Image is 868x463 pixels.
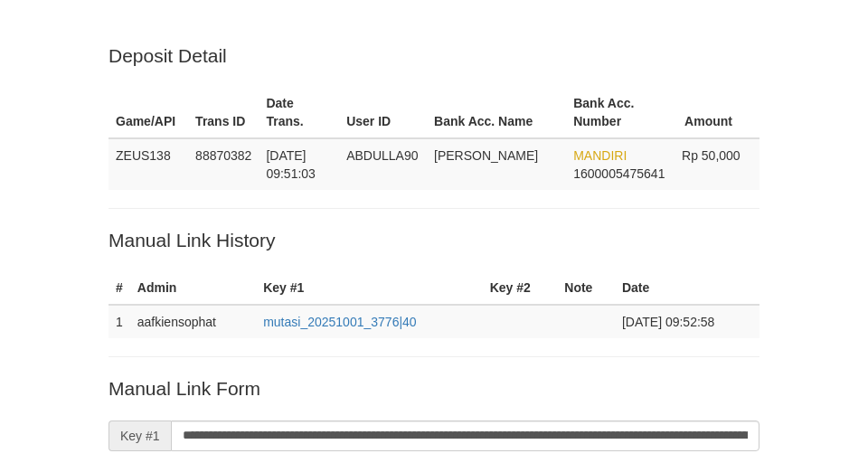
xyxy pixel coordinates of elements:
[188,87,259,138] th: Trans ID
[108,375,759,402] p: Manual Link Form
[108,87,188,138] th: Game/API
[339,87,427,138] th: User ID
[427,87,566,138] th: Bank Acc. Name
[682,148,741,163] span: Rp 50,000
[108,420,171,451] span: Key #1
[108,271,130,305] th: #
[346,148,418,163] span: ABDULLA90
[130,305,256,338] td: aafkiensophat
[259,87,339,138] th: Date Trans.
[108,43,759,69] p: Deposit Detail
[615,271,759,305] th: Date
[434,148,538,163] span: [PERSON_NAME]
[266,148,316,181] span: [DATE] 09:51:03
[675,87,759,138] th: Amount
[130,271,256,305] th: Admin
[615,305,759,338] td: [DATE] 09:52:58
[483,271,558,305] th: Key #2
[108,305,130,338] td: 1
[263,315,416,329] a: mutasi_20251001_3776|40
[108,138,188,190] td: ZEUS138
[108,227,759,253] p: Manual Link History
[566,87,675,138] th: Bank Acc. Number
[256,271,483,305] th: Key #1
[573,148,627,163] span: MANDIRI
[188,138,259,190] td: 88870382
[573,166,665,181] span: Copy 1600005475641 to clipboard
[557,271,615,305] th: Note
